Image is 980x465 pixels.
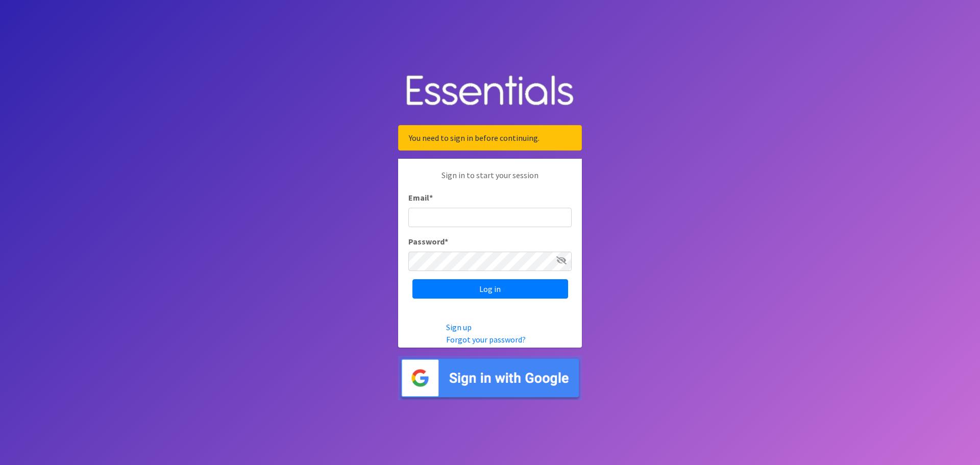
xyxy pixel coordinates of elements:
input: Log in [412,279,568,299]
abbr: required [445,236,448,247]
img: Human Essentials [398,65,582,117]
label: Password [408,235,448,248]
div: You need to sign in before continuing. [398,125,582,151]
abbr: required [429,192,433,203]
p: Sign in to start your session [408,169,572,191]
label: Email [408,191,433,204]
a: Sign up [446,322,472,332]
img: Sign in with Google [398,356,582,400]
a: Forgot your password? [446,334,526,345]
